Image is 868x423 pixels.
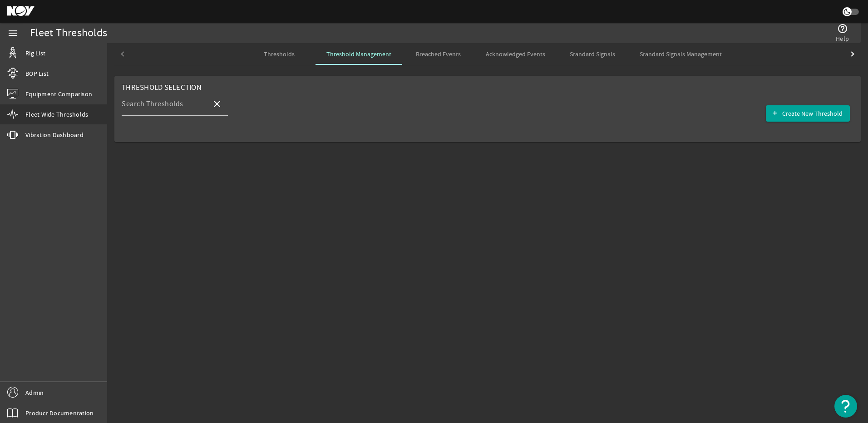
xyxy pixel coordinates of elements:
span: Create New Threshold [782,109,843,118]
span: BOP List [25,69,49,78]
span: Admin [25,388,44,397]
span: Vibration Dashboard [25,130,84,139]
button: Create New Threshold [766,105,850,122]
span: Threshold Selection [122,83,202,92]
span: Equipment Comparison [25,89,92,98]
span: Rig List [25,49,45,58]
span: Standard Signals Management [640,51,722,57]
mat-icon: help_outline [837,23,848,34]
span: Fleet Wide Thresholds [25,110,88,119]
span: Thresholds [264,51,295,57]
mat-icon: add [771,110,779,117]
span: Breached Events [416,51,461,57]
span: Help [836,34,849,43]
span: Standard Signals [570,51,615,57]
mat-icon: close [212,98,222,109]
span: Threshold Management [326,51,391,57]
div: Fleet Thresholds [30,29,107,38]
span: Acknowledged Events [486,51,545,57]
mat-icon: menu [7,28,18,39]
span: Product Documentation [25,408,94,418]
button: Open Resource Center [834,395,857,418]
mat-label: Search Thresholds [122,99,183,108]
mat-icon: vibration [7,129,18,140]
